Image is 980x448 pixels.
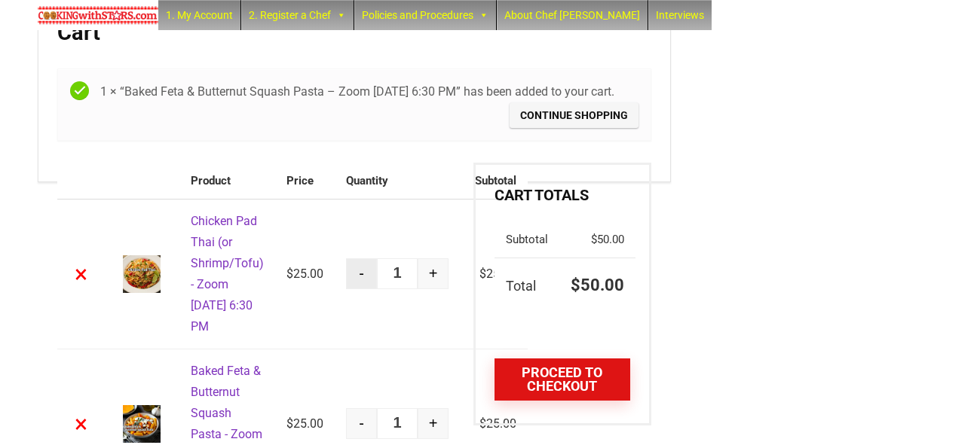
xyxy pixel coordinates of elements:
[571,276,580,294] span: $
[346,408,377,439] button: -
[69,262,93,286] a: Remove Chicken Pad Thai (or Shrimp/Tofu) - Zoom Monday Oct 6, 2025 @ 6:30 PM from cart
[495,258,559,305] th: Total
[335,163,464,200] th: Quantity
[38,6,158,24] img: Chef Paula's Cooking With Stars
[286,267,293,281] span: $
[495,358,630,401] a: Proceed to checkout
[571,276,624,294] bdi: 50.00
[418,258,449,289] button: +
[510,102,639,128] a: Continue shopping
[464,163,528,200] th: Subtotal
[286,267,323,281] bdi: 25.00
[377,258,418,289] input: Qty
[495,221,559,258] th: Subtotal
[377,408,418,439] input: Qty
[591,233,597,246] span: $
[191,214,264,334] a: Chicken Pad Thai (or Shrimp/Tofu) - Zoom [DATE] 6:30 PM
[57,69,651,141] div: 1 × “Baked Feta & Butternut Squash Pasta – Zoom [DATE] 6:30 PM” has been added to your cart.
[179,163,275,200] th: Product
[479,416,486,431] span: $
[69,412,93,436] a: Remove Baked Feta & Butternut Squash Pasta - Zoom Monday Oct 13, 2025 @ 6:30 PM from cart
[346,258,377,289] button: -
[123,405,161,443] img: Baked Feta & Butternut Squash Pasta - Zoom Monday Oct 13, 2025 @ 6:30 PM
[495,184,630,206] h2: Cart totals
[418,408,449,439] button: +
[123,255,161,293] img: Chicken Pad Thai (or Shrimp/Tofu) - Zoom Monday Oct 6, 2025 @ 6:30 PM
[479,416,516,431] bdi: 25.00
[495,322,630,352] iframe: PayPal Message 1
[57,20,651,45] h1: Cart
[591,233,624,246] bdi: 50.00
[286,416,293,431] span: $
[286,416,323,431] bdi: 25.00
[275,163,335,200] th: Price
